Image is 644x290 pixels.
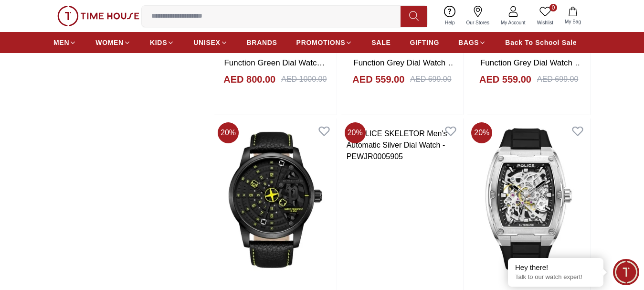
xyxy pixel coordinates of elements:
[371,38,391,47] span: SALE
[410,74,451,85] div: AED 699.00
[458,34,486,51] a: BAGS
[505,38,577,47] span: Back To School Sale
[537,74,578,85] div: AED 699.00
[247,38,277,47] span: BRANDS
[549,4,557,11] span: 0
[150,34,174,51] a: KIDS
[353,46,456,79] a: POLICE Men's Multi Function Grey Dial Watch - PEWJF2110403
[53,38,69,47] span: MEN
[471,122,492,143] span: 20 %
[224,46,326,79] a: POLICE Men's Multi Function Green Dial Watch - PEWJF2203305
[223,73,275,86] h4: AED 800.00
[515,263,596,272] div: Hey there!
[95,34,131,51] a: WOMEN
[458,38,479,47] span: BAGS
[296,34,353,51] a: PROMOTIONS
[561,18,585,25] span: My Bag
[193,34,227,51] a: UNISEX
[467,118,590,280] img: POLICE SKELETOR Men's Automatic Silver Dial Watch - PEWJR0005902
[441,19,459,26] span: Help
[95,38,124,47] span: WOMEN
[352,73,404,86] h4: AED 559.00
[463,19,493,26] span: Our Stores
[410,38,439,47] span: GIFTING
[281,74,327,85] div: AED 1000.00
[505,34,577,51] a: Back To School Sale
[53,34,76,51] a: MEN
[439,4,461,28] a: Help
[296,38,346,47] span: PROMOTIONS
[371,34,391,51] a: SALE
[559,5,587,27] button: My Bag
[479,73,531,86] h4: AED 559.00
[57,6,139,26] img: ...
[193,38,220,47] span: UNISEX
[531,4,559,28] a: 0Wishlist
[497,19,529,26] span: My Account
[410,34,439,51] a: GIFTING
[218,122,239,143] span: 20 %
[613,259,639,285] div: Chat Widget
[515,273,596,281] p: Talk to our watch expert!
[461,4,495,28] a: Our Stores
[247,34,277,51] a: BRANDS
[345,122,366,143] span: 20 %
[150,38,167,47] span: KIDS
[533,19,557,26] span: Wishlist
[341,118,464,286] img: POLICE SKELETOR Men's Automatic Silver Dial Watch - PEWJR0005905
[214,118,337,280] img: POLICE AVONDALE Men's Analog Black Dial Watch - PEWJA0022101-WW
[480,46,583,79] a: POLICE Men's Multi Function Grey Dial Watch - PEWJF2110401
